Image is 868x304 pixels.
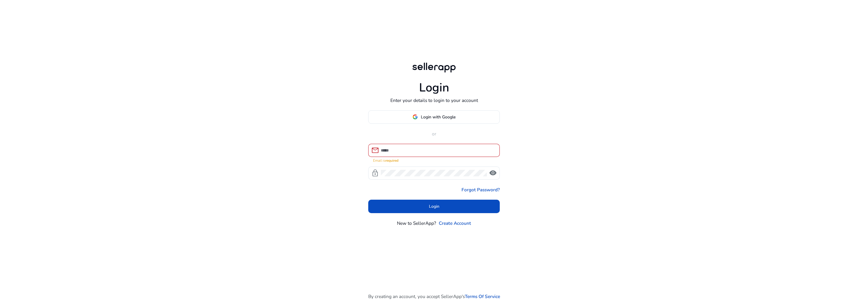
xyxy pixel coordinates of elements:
p: or [368,130,500,137]
button: Login [368,200,500,213]
a: Create Account [439,220,471,227]
button: Login with Google [368,110,500,124]
a: Forgot Password? [461,186,500,193]
h1: Login [419,81,449,95]
mat-error: Email is [373,157,495,163]
span: visibility [489,169,497,177]
span: Login [429,203,439,210]
p: New to SellerApp? [397,220,436,227]
span: lock [371,169,379,177]
span: mail [371,146,379,154]
strong: required [385,158,398,163]
span: Login with Google [421,114,456,120]
img: google-logo.svg [412,114,418,120]
a: Terms Of Service [465,293,500,300]
p: Enter your details to login to your account [390,97,478,104]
